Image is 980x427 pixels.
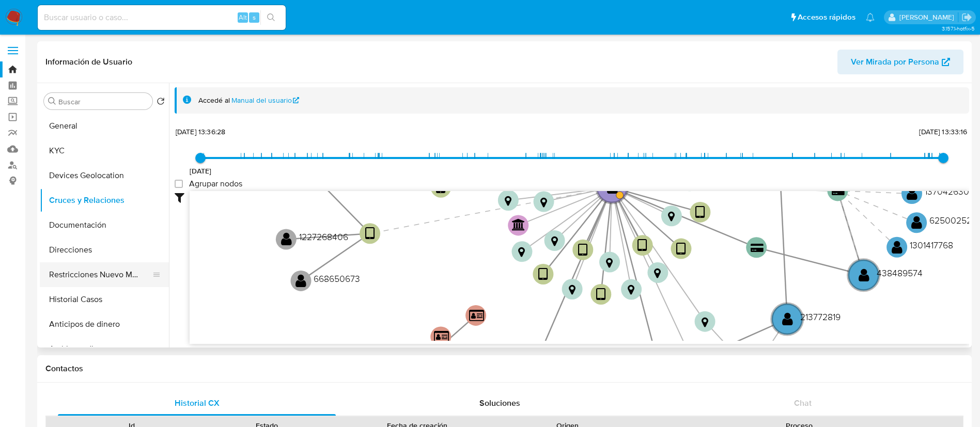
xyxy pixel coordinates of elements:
button: Archivos adjuntos [40,337,169,361]
text:  [751,243,764,253]
text: 668650673 [314,272,360,285]
input: Buscar usuario o caso... [38,11,286,24]
text: 1227268406 [299,231,348,244]
text:  [578,243,588,258]
span: Chat [794,397,812,409]
text:  [607,180,618,195]
text:  [892,240,903,255]
span: Soluciones [479,397,520,409]
text:  [295,273,306,288]
button: Buscar [48,97,56,105]
text:  [702,317,708,328]
text:  [538,267,548,282]
text: 438489574 [877,266,923,279]
span: Historial CX [175,397,220,409]
text:  [540,197,547,208]
a: Salir [961,12,972,23]
span: [DATE] 13:33:16 [919,126,967,137]
span: [DATE] [190,166,212,176]
text:  [512,218,525,231]
span: Agrupar nodos [189,179,242,189]
span: Accedé al [198,96,230,105]
h1: Información de Usuario [45,57,132,67]
button: Volver al orden por defecto [157,97,165,108]
button: Ver Mirada por Persona [837,50,963,74]
button: search-icon [260,10,282,25]
button: Direcciones [40,238,169,262]
span: [DATE] 13:36:28 [176,126,225,137]
text: 459208892 [625,179,672,192]
text: 1301417768 [910,239,953,251]
a: Notificaciones [866,13,875,22]
text: 213772819 [800,310,841,323]
text:  [505,195,511,207]
text:  [859,267,869,282]
button: Historial Casos [40,287,169,312]
input: Agrupar nodos [175,180,183,188]
text:  [782,311,793,326]
button: Cruces y Relaciones [40,188,169,213]
text: 625002525 [929,214,977,227]
button: Anticipos de dinero [40,312,169,337]
span: s [253,12,256,22]
text:  [365,226,375,241]
span: Ver Mirada por Persona [851,50,939,74]
text: 1370426305 [925,185,974,198]
text:  [832,186,845,196]
text:  [637,238,647,253]
text:  [695,205,705,220]
h1: Contactos [45,363,963,374]
text:  [551,235,558,247]
span: Alt [239,12,247,22]
a: Manual del usuario [231,96,300,105]
text:  [911,215,922,230]
span: Accesos rápidos [798,12,855,23]
text:  [907,186,917,201]
text:  [469,309,484,322]
text:  [518,246,525,258]
text:  [676,242,686,257]
input: Buscar [58,97,148,106]
text:  [596,287,606,302]
button: Devices Geolocation [40,163,169,188]
button: Restricciones Nuevo Mundo [40,262,161,287]
text:  [668,211,675,222]
text:  [654,267,661,279]
text:  [434,330,449,344]
text:  [606,257,613,268]
text:  [281,232,292,247]
button: Documentación [40,213,169,238]
p: alicia.aldreteperez@mercadolibre.com.mx [899,12,958,22]
button: KYC [40,138,169,163]
button: General [40,114,169,138]
text:  [628,284,634,296]
text:  [569,284,575,295]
